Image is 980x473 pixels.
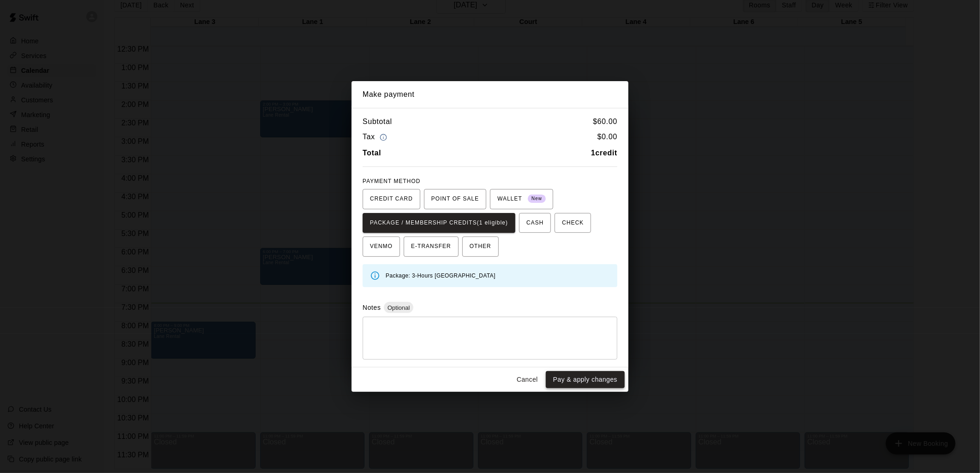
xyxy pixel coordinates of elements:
[562,216,584,231] span: CHECK
[363,178,420,184] span: PAYMENT METHOD
[370,239,393,254] span: VENMO
[431,192,479,207] span: POINT OF SALE
[593,116,617,128] h6: $ 60.00
[363,236,400,257] button: VENMO
[555,213,591,233] button: CHECK
[490,189,553,209] button: WALLET New
[404,236,459,257] button: E-TRANSFER
[519,213,551,233] button: CASH
[370,192,413,207] span: CREDIT CARD
[470,239,491,254] span: OTHER
[528,193,546,205] span: New
[363,116,392,128] h6: Subtotal
[513,371,542,388] button: Cancel
[352,81,628,108] h2: Make payment
[370,216,508,231] span: PACKAGE / MEMBERSHIP CREDITS (1 eligible)
[424,189,486,209] button: POINT OF SALE
[591,149,617,157] b: 1 credit
[363,149,381,157] b: Total
[411,239,451,254] span: E-TRANSFER
[363,304,381,311] label: Notes
[363,189,420,209] button: CREDIT CARD
[363,213,515,233] button: PACKAGE / MEMBERSHIP CREDITS(1 eligible)
[462,236,499,257] button: OTHER
[546,371,625,388] button: Pay & apply changes
[386,272,496,279] span: Package: 3-Hours [GEOGRAPHIC_DATA]
[497,192,546,207] span: WALLET
[363,131,389,143] h6: Tax
[384,304,413,311] span: Optional
[526,216,544,231] span: CASH
[598,131,617,143] h6: $ 0.00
